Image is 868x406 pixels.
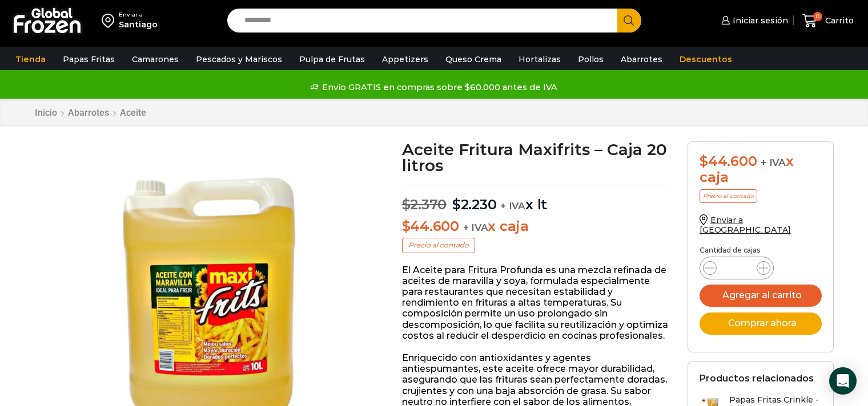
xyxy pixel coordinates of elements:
p: Cantidad de cajas [700,246,822,254]
h2: Productos relacionados [700,373,814,384]
img: address-field-icon.svg [102,11,119,30]
a: Iniciar sesión [718,9,788,32]
span: $ [700,153,708,169]
bdi: 44.600 [402,218,459,234]
h1: Aceite Fritura Maxifrits – Caja 20 litros [402,141,671,173]
a: Inicio [34,107,58,118]
a: Descuentos [674,48,738,70]
a: Pollos [572,48,609,70]
a: Appetizers [376,48,434,70]
p: x lt [402,185,671,213]
a: Abarrotes [615,48,668,70]
button: Search button [617,9,641,33]
bdi: 2.370 [402,196,447,213]
span: Carrito [822,15,854,26]
div: Santiago [119,19,158,30]
p: Precio al contado [402,238,475,253]
p: x caja [402,218,671,235]
a: Pescados y Mariscos [190,48,288,70]
a: Abarrotes [67,107,110,118]
nav: Breadcrumb [34,107,147,118]
span: + IVA [500,200,525,212]
div: Open Intercom Messenger [829,367,857,395]
span: $ [452,196,461,213]
span: + IVA [463,222,488,233]
button: Comprar ahora [700,312,822,335]
button: Agregar al carrito [700,285,822,307]
span: 0 [813,12,822,21]
div: Enviar a [119,11,158,19]
span: Iniciar sesión [730,15,788,26]
a: Camarones [126,48,184,70]
a: Queso Crema [440,48,507,70]
a: Enviar a [GEOGRAPHIC_DATA] [700,215,791,235]
span: + IVA [761,157,786,168]
a: Papas Fritas [57,48,120,70]
input: Product quantity [726,260,748,276]
span: $ [402,218,411,234]
a: Tienda [10,48,51,70]
bdi: 44.600 [700,153,757,169]
span: $ [402,196,411,213]
a: Pulpa de Frutas [294,48,371,70]
bdi: 2.230 [452,196,497,213]
a: Hortalizas [513,48,566,70]
p: El Aceite para Fritura Profunda es una mezcla refinada de aceites de maravilla y soya, formulada ... [402,265,671,341]
div: x caja [700,153,822,186]
a: Aceite [119,107,147,118]
p: Precio al contado [700,189,757,203]
a: 0 Carrito [799,7,857,34]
